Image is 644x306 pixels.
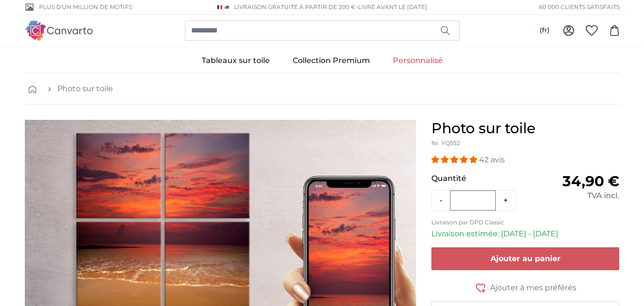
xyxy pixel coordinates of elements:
[25,74,620,105] nav: breadcrumbs
[491,254,561,263] span: Ajouter au panier
[562,172,619,190] span: 34,90 €
[431,282,620,294] button: Ajouter à mes préférés
[281,48,381,73] a: Collection Premium
[532,22,557,39] button: (fr)
[431,120,620,137] h1: Photo sur toile
[39,3,132,11] span: Plus d'un million de motifs
[432,191,450,210] button: -
[431,173,525,184] p: Quantité
[431,228,620,240] p: Livraison estimée: [DATE] - [DATE]
[431,247,620,270] button: Ajouter au panier
[358,3,427,11] span: Livré avant le [DATE]
[234,3,356,11] span: Livraison GRATUITE à partir de 200 €
[190,48,281,73] a: Tableaux sur toile
[496,191,515,210] button: +
[431,155,479,164] span: 4.98 stars
[431,219,620,226] p: Livraison par DPD Classic
[217,5,222,9] img: France
[57,83,113,95] a: Photo sur toile
[381,48,454,73] a: Personnalisé
[490,282,576,294] span: Ajouter à mes préférés
[431,139,460,147] span: Nr. YQ552
[356,3,427,11] span: -
[479,155,505,164] span: 42 avis
[539,3,620,11] span: 60 000 clients satisfaits
[25,21,93,40] img: Canvarto
[525,190,619,201] div: TVA incl.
